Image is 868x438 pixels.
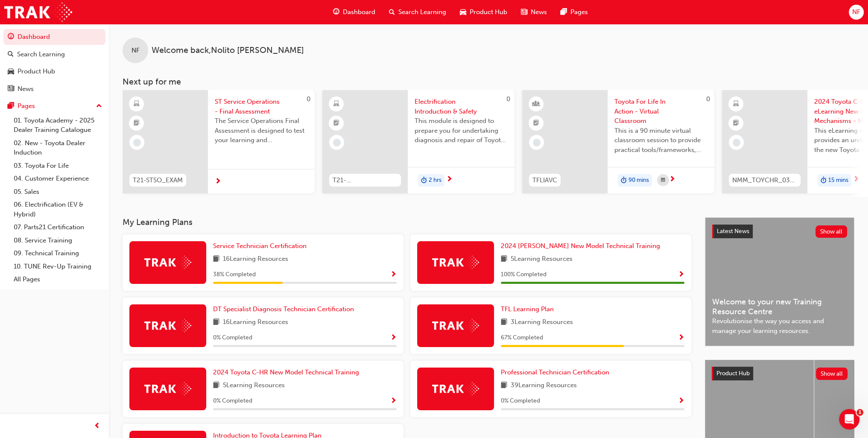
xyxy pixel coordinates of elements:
span: DT Specialist Diagnosis Technician Certification [213,305,354,313]
span: Dashboard [343,7,375,17]
a: 10. TUNE Rev-Up Training [10,260,105,273]
button: Show Progress [678,269,684,280]
span: ST Service Operations - Final Assessment [215,97,308,116]
span: Show Progress [390,334,397,342]
a: 07. Parts21 Certification [10,221,105,234]
span: news-icon [8,85,14,93]
span: 38 % Completed [213,270,256,280]
button: Show Progress [678,333,684,343]
span: Show Progress [390,397,397,405]
a: Trak [4,3,72,22]
span: 2024 [PERSON_NAME] New Model Technical Training [501,242,660,250]
span: Show Progress [678,271,684,279]
span: book-icon [213,380,219,391]
a: 08. Service Training [10,234,105,247]
span: Product Hub [716,370,750,377]
a: 02. New - Toyota Dealer Induction [10,137,105,159]
span: News [531,7,547,17]
span: 67 % Completed [501,333,543,343]
span: 2 hrs [429,175,441,185]
span: 90 mins [628,175,649,185]
span: 39 Learning Resources [511,380,577,391]
span: Latest News [717,228,749,235]
img: Trak [144,319,191,332]
iframe: Intercom live chat [839,409,859,429]
span: learningResourceType_INSTRUCTOR_LED-icon [533,99,539,110]
span: 0 [506,95,510,103]
span: learningRecordVerb_NONE-icon [133,139,141,146]
img: Trak [432,382,479,395]
a: 2024 Toyota C-HR New Model Technical Training [213,368,362,377]
span: The Service Operations Final Assessment is designed to test your learning and understanding of th... [215,116,308,145]
button: Show Progress [678,396,684,406]
a: Product Hub [3,64,105,79]
span: NMM_TOYCHR_032024_MODULE_1 [732,175,797,185]
button: DashboardSearch LearningProduct HubNews [3,27,105,98]
button: Show Progress [390,269,397,280]
span: Toyota For Life In Action - Virtual Classroom [614,97,707,126]
img: Trak [432,256,479,269]
span: Welcome to your new Training Resource Centre [712,297,847,316]
a: Product HubShow all [712,367,848,380]
span: Revolutionise the way you access and manage your learning resources. [712,316,847,336]
span: 100 % Completed [501,270,547,280]
span: learningResourceType_ELEARNING-icon [134,99,140,110]
span: T21-FOD_HVIS_PREREQ [333,175,397,185]
a: Professional Technician Certification [501,368,613,377]
a: News [3,81,105,97]
span: 0 % Completed [213,333,252,343]
span: booktick-icon [333,118,339,129]
a: 06. Electrification (EV & Hybrid) [10,198,105,221]
span: TFLIAVC [532,175,557,185]
span: duration-icon [621,175,627,186]
span: booktick-icon [533,118,539,129]
span: learningResourceType_ELEARNING-icon [733,99,739,110]
span: book-icon [501,254,507,265]
span: book-icon [501,380,507,391]
div: Search Learning [17,50,65,59]
span: car-icon [8,68,14,76]
a: Search Learning [3,47,105,62]
span: pages-icon [561,7,567,18]
span: calendar-icon [661,175,665,186]
span: search-icon [389,7,395,18]
span: pages-icon [8,102,14,110]
a: Service Technician Certification [213,241,310,251]
span: This module is designed to prepare you for undertaking diagnosis and repair of Toyota & Lexus Ele... [415,116,508,145]
span: Service Technician Certification [213,242,307,250]
span: 5 Learning Resources [511,254,573,265]
span: prev-icon [94,421,100,432]
span: 1 [856,409,863,416]
span: 3 Learning Resources [511,317,573,328]
div: Product Hub [18,67,55,76]
span: Show Progress [390,271,397,279]
span: booktick-icon [733,118,739,129]
span: next-icon [215,178,221,186]
span: Pages [570,7,588,17]
span: next-icon [446,176,453,184]
span: NF [852,7,860,17]
a: car-iconProduct Hub [453,3,514,21]
span: 5 Learning Resources [223,380,285,391]
a: 09. Technical Training [10,247,105,260]
span: next-icon [853,176,859,184]
button: Show Progress [390,333,397,343]
button: Show Progress [390,396,397,406]
a: TFL Learning Plan [501,304,557,314]
span: TFL Learning Plan [501,305,554,313]
img: Trak [144,382,191,395]
button: Show all [815,225,848,238]
span: book-icon [501,317,507,328]
span: booktick-icon [134,118,140,129]
span: 0 % Completed [501,396,540,406]
span: 0 [307,95,310,103]
span: search-icon [8,51,14,58]
a: 0T21-STSO_EXAMST Service Operations - Final AssessmentThe Service Operations Final Assessment is ... [123,90,315,193]
span: Welcome back , Nolito [PERSON_NAME] [152,46,304,55]
span: Professional Technician Certification [501,368,609,376]
h3: Next up for me [109,77,868,87]
button: NF [849,5,864,20]
a: All Pages [10,273,105,286]
span: Electrification Introduction & Safety [415,97,508,116]
img: Trak [144,256,191,269]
